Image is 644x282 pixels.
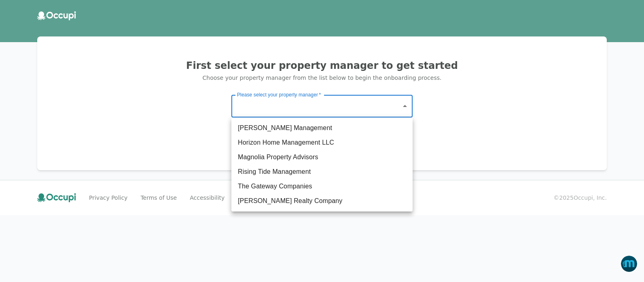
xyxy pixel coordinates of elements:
li: [PERSON_NAME] Realty Company [231,194,413,208]
li: [PERSON_NAME] Management [231,121,413,135]
li: The Gateway Companies [231,179,413,194]
li: Magnolia Property Advisors [231,150,413,164]
li: Horizon Home Management LLC [231,135,413,150]
li: Rising Tide Management [231,164,413,179]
